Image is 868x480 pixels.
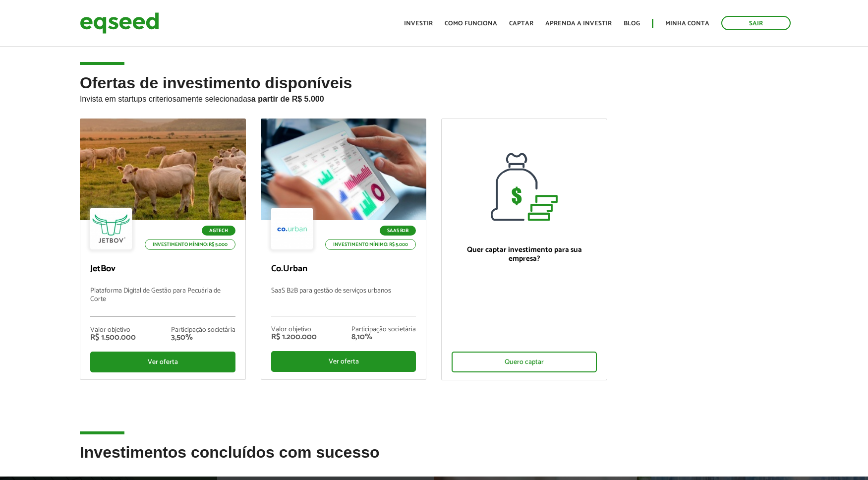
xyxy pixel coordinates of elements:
[509,20,533,27] a: Captar
[624,20,640,27] a: Blog
[351,333,416,341] div: 8,10%
[271,264,416,275] p: Co.Urban
[202,226,235,236] p: Agtech
[171,327,235,334] div: Participação societária
[445,20,497,27] a: Como funciona
[261,119,427,380] a: SaaS B2B Investimento mínimo: R$ 5.000 Co.Urban SaaS B2B para gestão de serviços urbanos Valor ob...
[90,287,235,317] p: Plataforma Digital de Gestão para Pecuária de Corte
[90,264,235,275] p: JetBov
[80,444,788,476] h2: Investimentos concluídos com sucesso
[90,327,136,334] div: Valor objetivo
[251,95,324,103] strong: a partir de R$ 5.000
[80,10,159,36] img: EqSeed
[90,352,235,372] div: Ver oferta
[325,239,416,250] p: Investimento mínimo: R$ 5.000
[145,239,235,250] p: Investimento mínimo: R$ 5.000
[271,287,416,316] p: SaaS B2B para gestão de serviços urbanos
[665,20,709,27] a: Minha conta
[452,245,597,263] p: Quer captar investimento para sua empresa?
[380,226,416,236] p: SaaS B2B
[545,20,612,27] a: Aprenda a investir
[351,326,416,333] div: Participação societária
[452,352,597,372] div: Quero captar
[271,326,317,333] div: Valor objetivo
[271,333,317,341] div: R$ 1.200.000
[80,74,788,119] h2: Ofertas de investimento disponíveis
[171,334,235,342] div: 3,50%
[404,20,433,27] a: Investir
[80,92,788,104] p: Invista em startups criteriosamente selecionadas
[721,16,791,30] a: Sair
[271,351,416,372] div: Ver oferta
[90,334,136,342] div: R$ 1.500.000
[80,119,246,380] a: Agtech Investimento mínimo: R$ 5.000 JetBov Plataforma Digital de Gestão para Pecuária de Corte V...
[441,119,607,380] a: Quer captar investimento para sua empresa? Quero captar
